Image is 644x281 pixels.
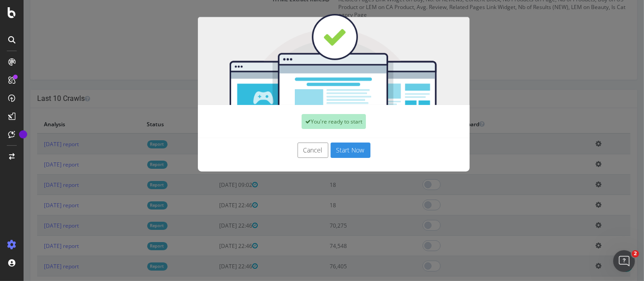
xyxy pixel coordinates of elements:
div: Tooltip anchor [19,130,27,138]
iframe: Intercom live chat [613,250,635,272]
div: You're ready to start [278,114,342,129]
span: 2 [632,250,639,257]
button: Cancel [274,143,305,158]
button: Start Now [307,143,347,158]
img: You're all set! [174,14,446,105]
